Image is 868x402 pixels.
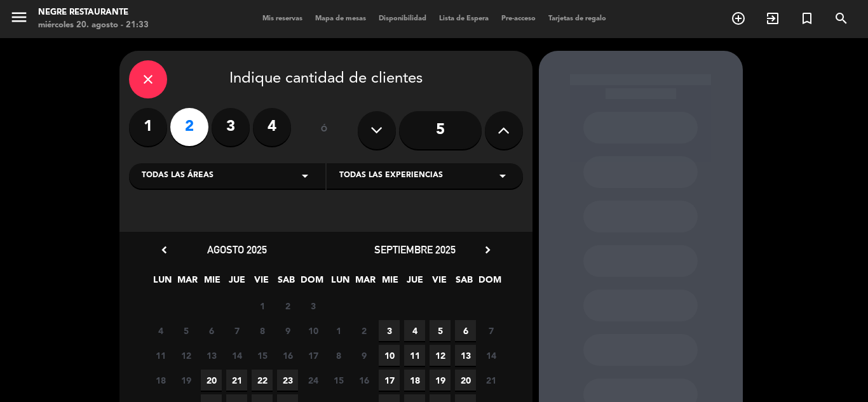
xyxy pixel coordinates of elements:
[10,8,29,31] button: menu
[201,345,222,366] span: 13
[379,272,400,293] span: MIE
[252,320,273,341] span: 8
[129,108,167,146] label: 1
[304,108,345,152] div: ó
[226,272,247,293] span: JUE
[328,370,349,391] span: 15
[277,295,298,316] span: 2
[353,345,374,366] span: 9
[481,243,494,257] i: chevron_right
[433,15,495,22] span: Lista de Espera
[731,11,746,26] i: add_circle_outline
[328,345,349,366] span: 8
[302,320,323,341] span: 10
[38,19,149,32] div: miércoles 20. agosto - 21:33
[478,272,499,293] span: DOM
[353,320,374,341] span: 2
[201,320,222,341] span: 6
[277,370,298,391] span: 23
[212,108,250,146] label: 3
[374,243,456,256] span: septiembre 2025
[175,320,196,341] span: 5
[379,320,400,341] span: 3
[355,272,376,293] span: MAR
[253,108,291,146] label: 4
[256,15,309,22] span: Mis reservas
[207,243,267,256] span: agosto 2025
[276,272,297,293] span: SAB
[379,370,400,391] span: 17
[277,320,298,341] span: 9
[177,272,198,293] span: MAR
[158,243,171,257] i: chevron_left
[429,272,450,293] span: VIE
[330,272,351,293] span: LUN
[480,345,501,366] span: 14
[542,15,613,22] span: Tarjetas de regalo
[455,320,476,341] span: 6
[379,345,400,366] span: 10
[170,108,208,146] label: 2
[297,168,313,184] i: arrow_drop_down
[38,6,149,19] div: Negre Restaurante
[372,15,433,22] span: Disponibilidad
[480,370,501,391] span: 21
[129,60,523,98] div: Indique cantidad de clientes
[175,370,196,391] span: 19
[339,170,443,182] span: Todas las experiencias
[404,320,425,341] span: 4
[328,320,349,341] span: 1
[404,345,425,366] span: 11
[10,8,29,27] i: menu
[140,72,156,87] i: close
[454,272,475,293] span: SAB
[226,320,247,341] span: 7
[150,320,171,341] span: 4
[455,345,476,366] span: 13
[150,370,171,391] span: 18
[302,345,323,366] span: 17
[201,272,222,293] span: MIE
[301,272,322,293] span: DOM
[252,345,273,366] span: 15
[834,11,849,26] i: search
[252,295,273,316] span: 1
[302,370,323,391] span: 24
[142,170,214,182] span: Todas las áreas
[765,11,780,26] i: exit_to_app
[302,295,323,316] span: 3
[799,11,815,26] i: turned_in_not
[495,15,542,22] span: Pre-acceso
[226,370,247,391] span: 21
[152,272,173,293] span: LUN
[430,370,451,391] span: 19
[495,168,510,184] i: arrow_drop_down
[455,370,476,391] span: 20
[252,370,273,391] span: 22
[277,345,298,366] span: 16
[226,345,247,366] span: 14
[430,345,451,366] span: 12
[201,370,222,391] span: 20
[353,370,374,391] span: 16
[430,320,451,341] span: 5
[150,345,171,366] span: 11
[480,320,501,341] span: 7
[251,272,272,293] span: VIE
[404,370,425,391] span: 18
[175,345,196,366] span: 12
[309,15,372,22] span: Mapa de mesas
[404,272,425,293] span: JUE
